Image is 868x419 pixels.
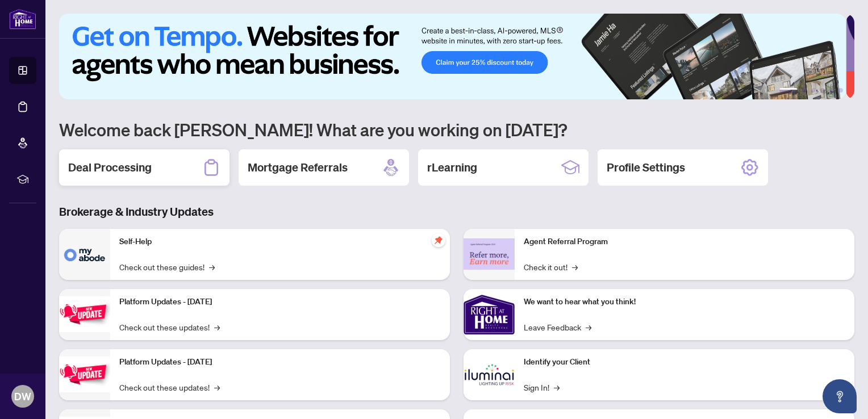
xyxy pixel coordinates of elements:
h2: Profile Settings [607,160,685,175]
p: Platform Updates - [DATE] [119,296,441,308]
button: 4 [820,88,825,93]
img: Platform Updates - July 21, 2025 [59,296,110,332]
button: 6 [838,88,843,93]
p: Self-Help [119,236,441,248]
span: → [214,321,220,333]
img: Self-Help [59,229,110,280]
button: 2 [802,88,807,93]
a: Check out these updates!→ [119,381,220,393]
a: Sign In!→ [524,381,560,393]
button: 1 [779,88,798,93]
h2: rLearning [427,160,477,175]
p: Platform Updates - [DATE] [119,356,441,368]
a: Check it out!→ [524,261,578,273]
button: Open asap [823,379,857,413]
img: logo [9,9,36,30]
a: Leave Feedback→ [524,321,591,333]
span: DW [14,388,31,404]
img: We want to hear what you think! [464,289,515,340]
span: → [572,261,578,273]
span: → [214,381,220,393]
span: → [586,321,591,333]
img: Identify your Client [464,349,515,400]
span: → [209,261,215,273]
h2: Mortgage Referrals [248,160,348,175]
button: 3 [811,88,816,93]
img: Agent Referral Program [464,238,515,270]
h3: Brokerage & Industry Updates [59,204,854,220]
a: Check out these updates!→ [119,321,220,333]
button: 5 [829,88,834,93]
p: We want to hear what you think! [524,296,845,308]
a: Check out these guides!→ [119,261,215,273]
h1: Welcome back [PERSON_NAME]! What are you working on [DATE]? [59,119,854,140]
span: pushpin [432,233,445,247]
img: Slide 0 [59,14,846,99]
span: → [554,381,560,393]
h2: Deal Processing [68,160,152,175]
img: Platform Updates - July 8, 2025 [59,357,110,392]
p: Agent Referral Program [524,236,845,248]
p: Identify your Client [524,356,845,368]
